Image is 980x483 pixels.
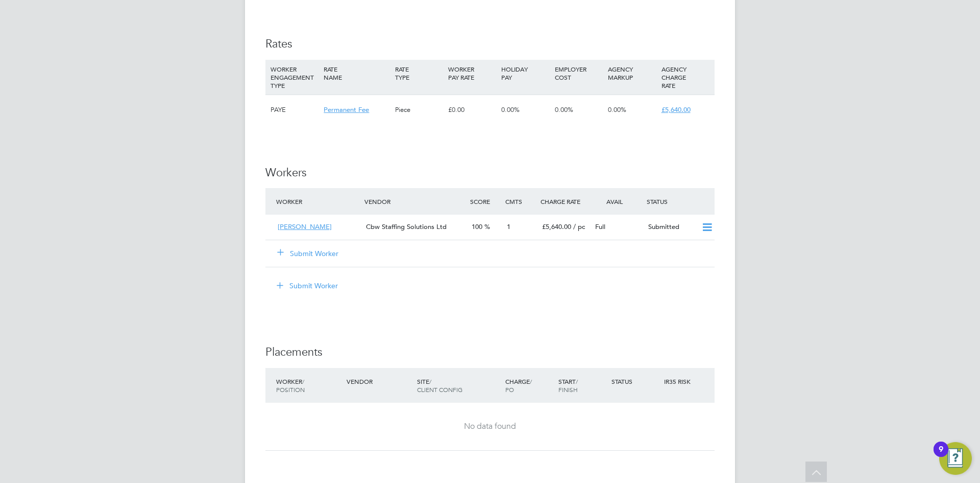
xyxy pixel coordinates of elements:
[344,372,414,390] div: Vendor
[393,60,446,86] div: RATE TYPE
[609,372,662,390] div: Status
[538,192,591,211] div: Charge Rate
[278,248,339,259] button: Submit Worker
[276,421,704,432] div: No data found
[608,105,626,114] span: 0.00%
[268,95,321,125] div: PAYE
[503,372,556,399] div: Charge
[661,372,697,390] div: IR35 Risk
[556,372,609,399] div: Start
[268,60,321,95] div: WORKER ENGAGEMENT TYPE
[644,192,715,211] div: Status
[591,192,644,211] div: Avail
[446,95,499,125] div: £0.00
[505,377,532,394] span: / PO
[499,60,552,86] div: HOLIDAY PAY
[507,222,510,231] span: 1
[417,377,462,394] span: / Client Config
[644,219,697,236] div: Submitted
[605,60,658,86] div: AGENCY MARKUP
[472,222,482,231] span: 100
[274,372,344,399] div: Worker
[278,222,332,231] span: [PERSON_NAME]
[265,345,715,360] h3: Placements
[501,105,520,114] span: 0.00%
[321,60,392,86] div: RATE NAME
[269,278,346,294] button: Submit Worker
[265,166,715,180] h3: Workers
[558,377,578,394] span: / Finish
[542,222,571,231] span: £5,640.00
[573,222,585,231] span: / pc
[552,60,605,86] div: EMPLOYER COST
[661,105,691,114] span: £5,640.00
[362,192,468,211] div: Vendor
[265,37,715,52] h3: Rates
[366,222,447,231] span: Cbw Staffing Solutions Ltd
[595,222,605,231] span: Full
[468,192,503,211] div: Score
[939,442,972,475] button: Open Resource Center, 9 new notifications
[393,95,446,125] div: Piece
[324,105,369,114] span: Permanent Fee
[446,60,499,86] div: WORKER PAY RATE
[276,377,305,394] span: / Position
[274,192,362,211] div: Worker
[555,105,573,114] span: 0.00%
[659,60,712,95] div: AGENCY CHARGE RATE
[414,372,503,399] div: Site
[939,449,943,463] div: 9
[503,192,538,211] div: Cmts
